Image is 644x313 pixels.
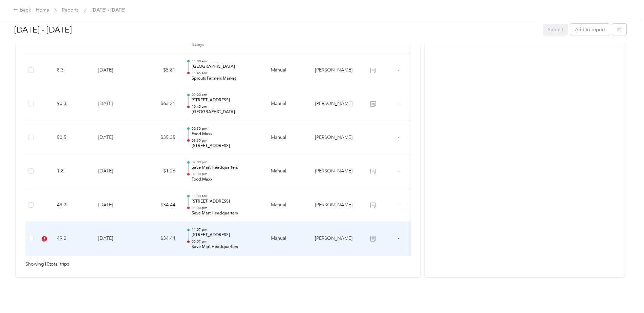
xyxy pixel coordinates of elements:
td: Manual [265,54,309,87]
td: [DATE] [93,121,140,155]
td: Acosta [309,222,360,256]
td: Manual [265,222,309,256]
p: [STREET_ADDRESS] [192,199,260,205]
td: $5.81 [140,54,181,87]
td: [DATE] [93,222,140,256]
p: Save Mart Headquarters [192,210,260,216]
span: - [398,235,399,241]
p: Save Mart Headquarters [192,244,260,250]
p: 11:00 am [192,194,260,199]
p: 02:30 pm [192,126,260,131]
td: $35.35 [140,121,181,155]
p: 02:00 pm [192,160,260,165]
p: 09:00 am [192,92,260,97]
span: [DATE] - [DATE] [91,6,125,14]
span: - [398,101,399,106]
div: Back [14,6,31,14]
td: $34.44 [140,188,181,222]
td: $1.26 [140,154,181,188]
td: Acosta [309,54,360,87]
td: 1.8 [51,154,93,188]
span: - [398,67,399,73]
span: - [398,134,399,140]
span: - [398,168,399,174]
h1: Sep 1 - 15, 2025 [14,22,538,38]
p: 11:00 am [192,59,260,64]
td: 50.5 [51,121,93,155]
td: Manual [265,154,309,188]
td: Manual [265,121,309,155]
td: [DATE] [93,154,140,188]
p: [STREET_ADDRESS] [192,97,260,103]
span: - [398,202,399,208]
td: 49.2 [51,222,93,256]
td: Acosta [309,188,360,222]
td: [DATE] [93,87,140,121]
p: Food Maxx [192,176,260,183]
td: $63.21 [140,87,181,121]
td: Acosta [309,121,360,155]
td: 8.3 [51,54,93,87]
button: Add to report [570,24,610,36]
iframe: Everlance-gr Chat Button Frame [606,275,644,313]
p: 03:30 pm [192,138,260,143]
a: Reports [62,7,79,13]
td: Manual [265,188,309,222]
a: Home [36,7,49,13]
p: 05:07 pm [192,239,260,244]
td: [DATE] [93,54,140,87]
p: Sprouts Farmers Market [192,76,260,82]
p: Save Mart Headquarters [192,165,260,171]
td: Acosta [309,154,360,188]
p: [GEOGRAPHIC_DATA] [192,109,260,115]
p: [GEOGRAPHIC_DATA] [192,64,260,70]
p: 10:45 am [192,104,260,109]
p: 11:45 am [192,71,260,76]
p: [STREET_ADDRESS] [192,232,260,238]
p: 01:00 pm [192,206,260,210]
p: Food Maxx [192,131,260,137]
td: 49.2 [51,188,93,222]
td: $34.44 [140,222,181,256]
td: 90.3 [51,87,93,121]
td: Manual [265,87,309,121]
td: [DATE] [93,188,140,222]
p: [STREET_ADDRESS] [192,143,260,149]
p: 02:30 pm [192,172,260,176]
span: Showing 10 total trips [25,260,69,268]
p: 11:07 pm [192,227,260,232]
td: Acosta [309,87,360,121]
